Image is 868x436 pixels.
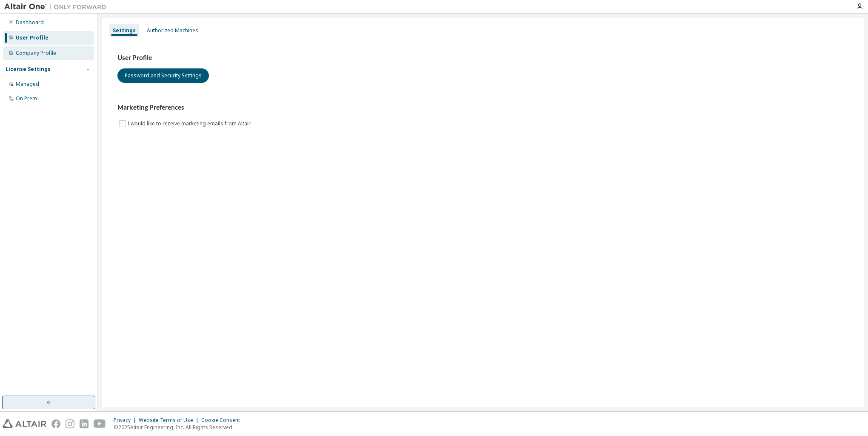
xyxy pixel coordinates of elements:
[94,419,106,428] img: youtube.svg
[66,419,74,428] img: instagram.svg
[117,54,848,62] h3: User Profile
[201,417,245,424] div: Cookie Consent
[16,34,49,41] div: User Profile
[117,68,209,83] button: Password and Security Settings
[113,27,136,34] div: Settings
[16,81,39,88] div: Managed
[3,419,46,428] img: altair_logo.svg
[16,95,37,102] div: On Prem
[114,424,245,431] p: © 2025 Altair Engineering, Inc. All Rights Reserved.
[147,27,198,34] div: Authorized Machines
[128,119,252,129] label: I would like to receive marketing emails from Altair
[80,419,89,428] img: linkedin.svg
[6,66,51,73] div: License Settings
[139,417,201,424] div: Website Terms of Use
[51,419,60,428] img: facebook.svg
[4,3,111,11] img: Altair One
[117,103,848,112] h3: Marketing Preferences
[114,417,139,424] div: Privacy
[16,19,44,26] div: Dashboard
[16,50,56,57] div: Company Profile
